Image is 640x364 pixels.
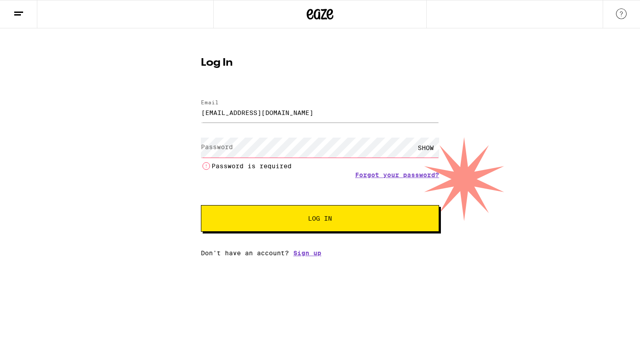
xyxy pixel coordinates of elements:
[412,138,439,158] div: SHOW
[308,215,332,222] span: Log In
[201,161,439,171] li: Password is required
[201,99,219,105] label: Email
[201,58,439,68] h1: Log In
[201,103,439,123] input: Email
[355,171,439,178] a: Forgot your password?
[201,143,233,150] label: Password
[293,249,321,257] a: Sign up
[20,6,39,14] span: Help
[201,249,439,257] div: Don't have an account?
[201,205,439,232] button: Log In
